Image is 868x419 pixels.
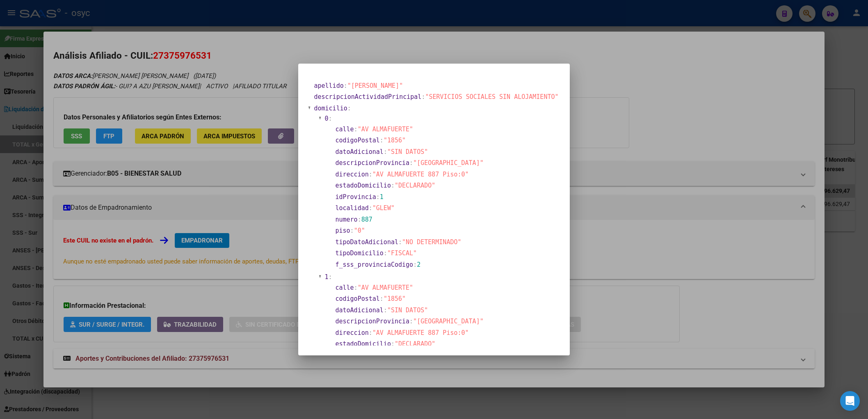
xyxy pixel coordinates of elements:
[387,148,428,156] span: "SIN DATOS"
[413,261,417,268] span: :
[395,340,435,348] span: "DECLARADO"
[398,238,402,246] span: :
[384,137,406,144] span: "1856"
[395,182,435,189] span: "DECLARADO"
[335,216,357,223] span: numero
[369,329,372,337] span: :
[380,295,384,302] span: :
[350,227,354,234] span: :
[354,284,358,291] span: :
[421,93,425,101] span: :
[335,148,383,156] span: datoAdicional
[413,159,484,167] span: "[GEOGRAPHIC_DATA]"
[391,182,395,189] span: :
[314,93,421,101] span: descripcionActividadPrincipal
[387,307,428,314] span: "SIN DATOS"
[840,391,860,411] div: Open Intercom Messenger
[358,284,413,291] span: "AV ALMAFUERTE"
[417,261,420,268] span: 2
[384,307,387,314] span: :
[380,193,384,201] span: 1
[387,250,417,257] span: "FISCAL"
[372,171,469,178] span: "AV ALMAFUERTE 887 Piso:0"
[335,261,413,268] span: f_sss_provinciaCodigo
[384,250,387,257] span: :
[324,273,328,281] span: 1
[335,193,376,201] span: idProvincia
[335,238,398,246] span: tipoDatoAdicional
[335,126,354,133] span: calle
[314,82,343,89] span: apellido
[347,82,403,89] span: "[PERSON_NAME]"
[335,307,383,314] span: datoAdicional
[384,148,387,156] span: :
[347,105,351,112] span: :
[372,329,469,337] span: "AV ALMAFUERTE 887 Piso:0"
[380,137,384,144] span: :
[344,82,347,89] span: :
[335,295,379,302] span: codigoPostal
[329,115,332,122] span: :
[358,216,361,223] span: :
[335,227,350,234] span: piso
[409,318,413,325] span: :
[376,193,380,201] span: :
[402,238,461,246] span: "NO DETERMINADO"
[425,93,558,101] span: "SERVICIOS SOCIALES SIN ALOJAMIENTO"
[384,295,406,302] span: "1856"
[335,284,354,291] span: calle
[335,250,383,257] span: tipoDomicilio
[335,137,379,144] span: codigoPostal
[335,204,368,212] span: localidad
[335,340,391,348] span: estadoDomicilio
[358,126,413,133] span: "AV ALMAFUERTE"
[335,159,409,167] span: descripcionProvincia
[314,105,347,112] span: domicilio
[391,340,395,348] span: :
[335,329,368,337] span: direccion
[361,216,372,223] span: 887
[329,273,332,281] span: :
[413,318,484,325] span: "[GEOGRAPHIC_DATA]"
[335,318,409,325] span: descripcionProvincia
[409,159,413,167] span: :
[324,115,328,122] span: 0
[354,227,365,234] span: "0"
[369,171,372,178] span: :
[372,204,395,212] span: "GLEW"
[335,182,391,189] span: estadoDomicilio
[369,204,372,212] span: :
[354,126,358,133] span: :
[335,171,368,178] span: direccion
